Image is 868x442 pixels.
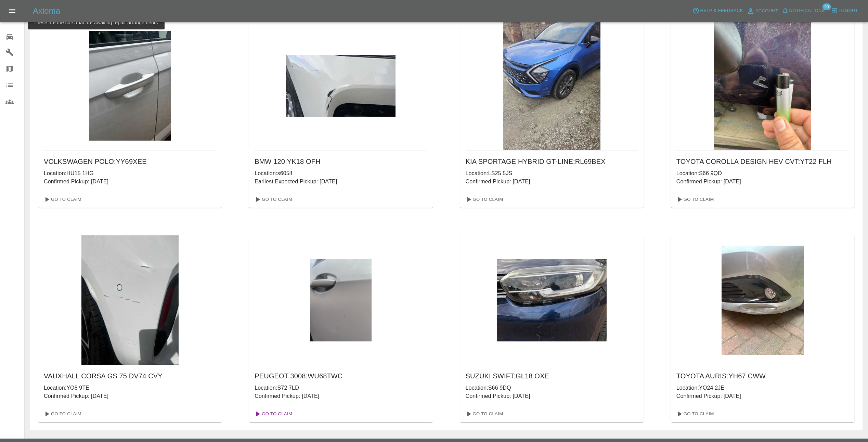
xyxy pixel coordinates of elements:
[674,194,716,205] a: Go To Claim
[839,7,858,15] span: Logout
[466,370,638,381] h6: SUZUKI SWIFT : GL18 OXE
[676,384,849,392] p: Location: YO24 2JE
[691,5,744,16] button: Help & Feedback
[755,7,778,15] span: Account
[676,178,849,186] p: Confirmed Pickup: [DATE]
[252,408,294,419] a: Go To Claim
[466,169,638,178] p: Location: LS25 5JS
[676,156,849,167] h6: TOYOTA COROLLA DESIGN HEV CVT : YT22 FLH
[463,194,505,205] a: Go To Claim
[255,370,427,381] h6: PEUGEOT 3008 : WU68TWC
[44,169,216,178] p: Location: HU15 1HG
[466,392,638,400] p: Confirmed Pickup: [DATE]
[676,370,849,381] h6: TOYOTA AURIS : YH67 CWW
[255,169,427,178] p: Location: s605lf
[674,408,716,419] a: Go To Claim
[463,408,505,419] a: Go To Claim
[41,194,83,205] a: Go To Claim
[255,384,427,392] p: Location: S72 7LD
[255,392,427,400] p: Confirmed Pickup: [DATE]
[252,194,294,205] a: Go To Claim
[822,3,831,10] span: 20
[780,5,827,16] button: Notifications
[44,156,216,167] h6: VOLKSWAGEN POLO : YY69XEE
[33,5,60,16] h5: Axioma
[829,5,860,16] button: Logout
[255,156,427,167] h6: BMW 120 : YK18 OFH
[466,156,638,167] h6: KIA SPORTAGE HYBRID GT-LINE : RL69BEX
[41,408,83,419] a: Go To Claim
[676,392,849,400] p: Confirmed Pickup: [DATE]
[466,384,638,392] p: Location: S66 9DQ
[789,7,825,15] span: Notifications
[745,5,780,16] a: Account
[44,370,216,381] h6: VAUXHALL CORSA GS 75 : DV74 CVY
[676,169,849,178] p: Location: S66 9QD
[700,7,743,15] span: Help & Feedback
[44,392,216,400] p: Confirmed Pickup: [DATE]
[4,3,21,19] button: Open drawer
[44,384,216,392] p: Location: YO8 9TE
[466,178,638,186] p: Confirmed Pickup: [DATE]
[44,178,216,186] p: Confirmed Pickup: [DATE]
[255,178,427,186] p: Earliest Expected Pickup: [DATE]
